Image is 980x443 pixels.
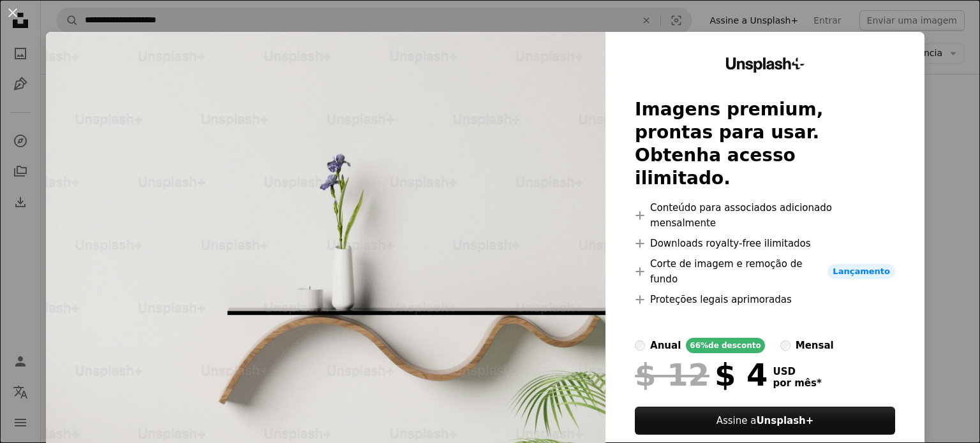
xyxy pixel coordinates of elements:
span: USD [773,366,822,377]
div: anual [650,338,681,353]
input: mensal [780,340,791,351]
li: Downloads royalty-free ilimitados [635,236,895,251]
h2: Imagens premium, prontas para usar. Obtenha acesso ilimitado. [635,98,895,190]
span: $ 12 [635,358,709,391]
strong: Unsplash+ [756,415,813,426]
span: por mês * [773,377,822,389]
div: $ 4 [635,358,768,391]
li: Conteúdo para associados adicionado mensalmente [635,200,895,231]
div: mensal [796,338,834,353]
div: 66% de desconto [686,338,764,353]
button: Assine aUnsplash+ [635,407,895,435]
input: anual66%de desconto [635,340,645,351]
li: Proteções legais aprimoradas [635,292,895,307]
span: Lançamento [828,264,895,279]
li: Corte de imagem e remoção de fundo [635,256,895,287]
